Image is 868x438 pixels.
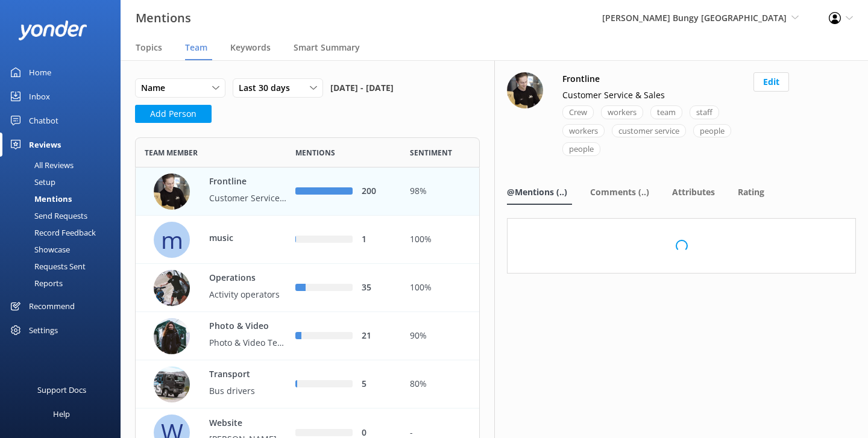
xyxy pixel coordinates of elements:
[7,157,121,174] a: All Reviews
[239,81,297,95] span: Last 30 days
[7,190,121,207] a: Mentions
[562,124,605,138] div: workers
[135,167,480,216] div: row
[7,224,96,241] div: Record Feedback
[7,258,121,275] a: Requests Sent
[29,133,61,157] div: Reviews
[672,186,715,198] span: Attributes
[37,378,86,402] div: Support Docs
[753,72,789,92] button: Edit
[362,185,392,198] div: 200
[362,281,392,295] div: 35
[18,20,87,40] img: yonder-white-logo.png
[209,231,288,245] p: music
[7,157,74,174] div: All Reviews
[602,12,787,23] span: [PERSON_NAME] Bungy [GEOGRAPHIC_DATA]
[7,190,72,207] div: Mentions
[362,330,392,343] div: 21
[135,264,480,312] div: row
[135,360,480,408] div: row
[154,174,190,210] img: 272-1631157200.jpg
[154,366,190,402] img: 272-1631157182.jpg
[650,105,682,119] div: team
[507,186,567,198] span: @Mentions (..)
[362,233,392,246] div: 1
[410,185,470,198] div: 98%
[295,147,335,158] span: Mentions
[562,72,600,86] h4: Frontline
[154,270,190,306] img: 272-1631157172.jpg
[209,320,288,333] p: Photo & Video
[209,336,288,349] p: Photo & Video Team
[7,241,121,258] a: Showcase
[185,42,207,54] span: Team
[154,222,190,258] div: m
[209,272,288,285] p: Operations
[209,384,288,398] p: Bus drivers
[209,416,288,430] p: Website
[7,174,121,190] a: Setup
[562,89,665,102] p: Customer Service & Sales
[135,105,212,123] button: Add Person
[410,330,470,343] div: 90%
[135,312,480,360] div: row
[612,124,686,138] div: customer service
[7,241,70,258] div: Showcase
[7,224,121,241] a: Record Feedback
[53,402,70,426] div: Help
[136,8,191,28] h3: Mentions
[136,42,162,54] span: Topics
[230,42,271,54] span: Keywords
[7,174,55,190] div: Setup
[29,84,50,108] div: Inbox
[590,186,649,198] span: Comments (..)
[507,72,543,108] img: 272-1631157200.jpg
[7,207,87,224] div: Send Requests
[362,378,392,391] div: 5
[562,105,594,119] div: Crew
[29,294,75,318] div: Recommend
[141,81,172,95] span: Name
[209,368,288,381] p: Transport
[7,258,86,275] div: Requests Sent
[7,275,63,292] div: Reports
[330,78,394,98] span: [DATE] - [DATE]
[410,281,470,295] div: 100%
[601,105,643,119] div: workers
[410,233,470,246] div: 100%
[294,42,360,54] span: Smart Summary
[410,378,470,391] div: 80%
[7,207,121,224] a: Send Requests
[29,60,51,84] div: Home
[7,275,121,292] a: Reports
[209,175,288,189] p: Frontline
[410,147,452,158] span: Sentiment
[738,186,764,198] span: Rating
[29,108,58,133] div: Chatbot
[209,288,288,301] p: Activity operators
[562,142,600,156] div: people
[145,147,198,158] span: Team member
[690,105,719,119] div: staff
[154,318,190,354] img: 272-1631155332.jpg
[29,318,58,342] div: Settings
[209,192,288,205] p: Customer Service & Sales
[693,124,731,138] div: people
[135,216,480,264] div: row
